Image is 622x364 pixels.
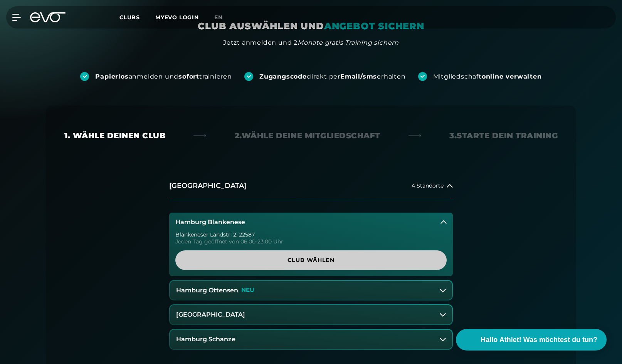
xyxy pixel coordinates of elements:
h2: [GEOGRAPHIC_DATA] [169,181,246,191]
span: Club wählen [194,256,428,264]
strong: sofort [178,73,199,80]
span: Clubs [119,14,140,21]
span: Hallo Athlet! Was möchtest du tun? [481,335,597,345]
button: Hallo Athlet! Was möchtest du tun? [456,329,607,351]
h3: Hamburg Ottensen [176,287,238,294]
div: Jetzt anmelden und 2 [223,38,399,47]
a: Club wählen [175,250,447,270]
strong: Papierlos [95,73,128,80]
h3: [GEOGRAPHIC_DATA] [176,311,245,318]
div: 2. Wähle deine Mitgliedschaft [235,130,380,141]
div: Mitgliedschaft [433,72,542,81]
div: 3. Starte dein Training [449,130,558,141]
strong: Email/sms [340,73,377,80]
span: 4 Standorte [412,183,444,189]
strong: Zugangscode [259,73,307,80]
h3: Hamburg Schanze [176,336,235,343]
div: anmelden und trainieren [95,72,232,81]
div: direkt per erhalten [259,72,405,81]
strong: online verwalten [482,73,542,80]
div: 1. Wähle deinen Club [64,130,165,141]
button: [GEOGRAPHIC_DATA]4 Standorte [169,172,453,200]
button: Hamburg Schanze [170,330,452,349]
span: en [214,14,223,21]
p: NEU [241,287,254,294]
div: Blankeneser Landstr. 2 , 22587 [175,232,447,237]
a: MYEVO LOGIN [155,14,199,21]
button: Hamburg Blankenese [169,213,453,232]
button: Hamburg OttensenNEU [170,281,452,300]
em: Monate gratis Training sichern [298,39,399,46]
h3: Hamburg Blankenese [175,219,245,226]
button: [GEOGRAPHIC_DATA] [170,305,452,324]
a: en [214,13,232,22]
div: Jeden Tag geöffnet von 06:00-23:00 Uhr [175,239,447,244]
a: Clubs [119,13,155,21]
